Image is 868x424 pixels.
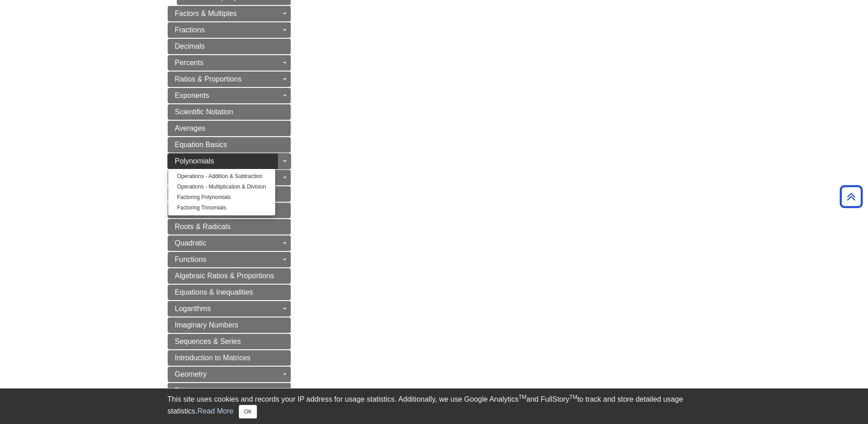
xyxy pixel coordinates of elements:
a: Equation Basics [168,137,291,153]
a: Scientific Notation [168,104,291,120]
span: Fractions [175,26,205,34]
span: Percents [175,59,204,66]
span: Geometry [175,370,207,378]
span: Equation Basics [175,141,227,148]
a: Operations - Addition & Subtraction [168,171,275,182]
a: Percents [168,55,291,71]
button: Close [239,405,257,419]
a: Functions [168,252,291,267]
a: Ratios & Proportions [168,72,291,87]
a: Averages [168,121,291,136]
a: Logarithms [168,301,291,317]
a: Imaginary Numbers [168,317,291,333]
span: Equations & Inequalities [175,288,253,296]
span: Roots & Radicals [175,223,231,230]
span: Scientific Notation [175,108,233,116]
a: Polynomials [168,153,291,169]
div: This site uses cookies and records your IP address for usage statistics. Additionally, we use Goo... [168,394,701,419]
span: Logarithms [175,305,211,312]
span: Trigonometry [175,387,218,394]
span: Factors & Multiples [175,10,237,17]
a: Introduction to Matrices [168,350,291,366]
span: Introduction to Matrices [175,354,251,362]
a: Trigonometry [168,383,291,398]
span: Functions [175,255,206,263]
span: Exponents [175,92,210,99]
sup: TM [519,394,526,400]
a: Factoring Trinomials [168,203,275,213]
a: Exponents [168,88,291,103]
a: Quadratic [168,235,291,251]
span: Decimals [175,42,205,50]
span: Ratios & Proportions [175,75,242,83]
span: Sequences & Series [175,337,241,345]
a: Factoring Polynomials [168,192,275,203]
a: Sequences & Series [168,334,291,349]
sup: TM [570,394,577,400]
a: Algebraic Ratios & Proportions [168,268,291,284]
a: Decimals [168,39,291,54]
a: Equations & Inequalities [168,285,291,300]
a: Operations - Multiplication & Division [168,182,275,192]
a: Read More [197,407,233,415]
span: Polynomials [175,157,214,165]
span: Algebraic Ratios & Proportions [175,272,274,280]
span: Averages [175,124,205,132]
span: Quadratic [175,239,206,247]
span: Imaginary Numbers [175,321,239,329]
a: Fractions [168,22,291,38]
a: Geometry [168,367,291,382]
a: Back to Top [837,190,866,203]
a: Factors & Multiples [168,6,291,21]
a: Roots & Radicals [168,219,291,235]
